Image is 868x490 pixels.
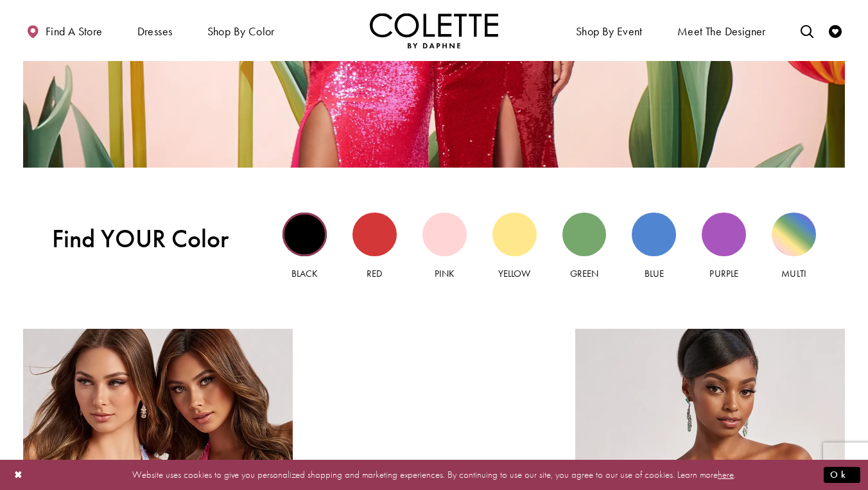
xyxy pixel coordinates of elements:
div: Red view [352,213,397,257]
span: Purple [709,267,738,280]
button: Submit Dialog [824,467,860,483]
a: Yellow view Yellow [492,213,537,281]
span: Shop By Event [576,25,643,38]
a: Multi view Multi [772,213,816,281]
div: Multi view [772,213,816,257]
div: Purple view [702,213,746,257]
span: Find YOUR Color [52,224,254,254]
a: Black view Black [282,213,327,281]
div: Green view [562,213,607,257]
span: Multi [781,267,806,280]
a: Pink view Pink [422,213,467,281]
span: Dresses [134,13,176,48]
div: Blue view [632,213,676,257]
a: Toggle search [797,13,817,48]
a: Red view Red [352,213,397,281]
p: Website uses cookies to give you personalized shopping and marketing experiences. By continuing t... [92,466,776,484]
span: Shop by color [207,25,275,38]
a: Check Wishlist [826,13,845,48]
span: Pink [435,267,455,280]
div: Pink view [422,213,467,257]
span: Shop by color [204,13,278,48]
a: Purple view Purple [702,213,746,281]
a: here [718,468,734,481]
a: Visit Home Page [370,13,498,48]
a: Find a store [23,13,105,48]
span: Meet the designer [677,25,766,38]
span: Black [291,267,318,280]
a: Green view Green [562,213,607,281]
span: Yellow [498,267,530,280]
a: Meet the designer [674,13,769,48]
span: Shop By Event [573,13,646,48]
img: Colette by Daphne [370,13,498,48]
div: Yellow view [492,213,537,257]
span: Red [367,267,382,280]
span: Blue [645,267,664,280]
span: Dresses [137,25,173,38]
span: Green [570,267,598,280]
button: Close Dialog [8,464,30,486]
div: Black view [282,213,327,257]
span: Find a store [46,25,103,38]
a: Blue view Blue [632,213,676,281]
